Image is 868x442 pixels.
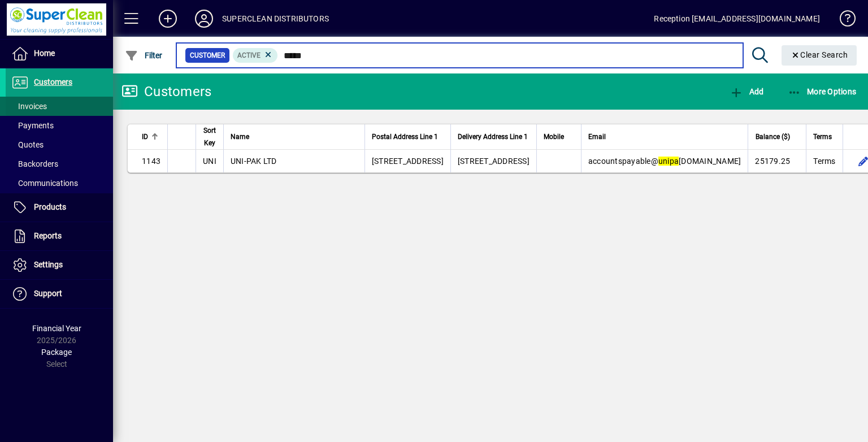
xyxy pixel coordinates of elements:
a: Quotes [6,135,113,154]
div: SUPERCLEAN DISTRIBUTORS [222,10,329,28]
a: Backorders [6,154,113,174]
span: Settings [34,260,63,269]
div: Balance ($) [755,131,800,143]
div: Name [231,131,358,143]
span: Active [237,51,261,59]
span: Home [34,49,55,58]
span: Communications [11,179,78,188]
span: UNI-PAK LTD [231,157,277,166]
span: Quotes [11,140,44,149]
span: Balance ($) [756,131,790,143]
button: Filter [122,45,166,66]
button: Clear [782,45,857,66]
span: More Options [788,87,857,96]
div: Email [588,131,741,143]
span: Filter [125,51,163,60]
a: Reports [6,222,113,250]
em: unipa [658,157,679,166]
button: Add [150,8,186,29]
span: Support [34,289,62,298]
td: 25179.25 [748,150,806,172]
span: Name [231,131,249,143]
button: Profile [186,8,222,29]
span: [STREET_ADDRESS] [458,157,530,166]
span: accountspayable@ [DOMAIN_NAME] [588,157,741,166]
a: Support [6,280,113,308]
a: Settings [6,251,113,279]
a: Products [6,193,113,222]
span: Terms [813,155,835,167]
span: Financial Year [32,324,81,333]
span: Invoices [11,102,47,111]
span: Backorders [11,159,58,168]
a: Home [6,40,113,68]
div: Mobile [544,131,574,143]
button: Add [727,81,766,102]
span: Clear Search [791,50,848,59]
span: 1143 [142,157,160,166]
span: Customers [34,77,72,86]
span: Customer [190,50,225,61]
span: [STREET_ADDRESS] [372,157,444,166]
span: Sort Key [203,124,216,149]
span: Mobile [544,131,564,143]
button: More Options [785,81,860,102]
span: Terms [813,131,832,143]
a: Communications [6,174,113,193]
a: Knowledge Base [831,2,854,39]
a: Invoices [6,97,113,116]
div: Customers [121,83,211,101]
span: Add [730,87,763,96]
span: Delivery Address Line 1 [458,131,528,143]
span: Postal Address Line 1 [372,131,438,143]
span: Reports [34,231,62,240]
span: Products [34,202,66,211]
div: Reception [EMAIL_ADDRESS][DOMAIN_NAME] [654,10,820,28]
a: Payments [6,116,113,135]
div: ID [142,131,160,143]
span: Email [588,131,606,143]
span: Payments [11,121,54,130]
mat-chip: Activation Status: Active [233,48,278,63]
span: Package [41,348,72,357]
span: UNI [203,157,216,166]
span: ID [142,131,148,143]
